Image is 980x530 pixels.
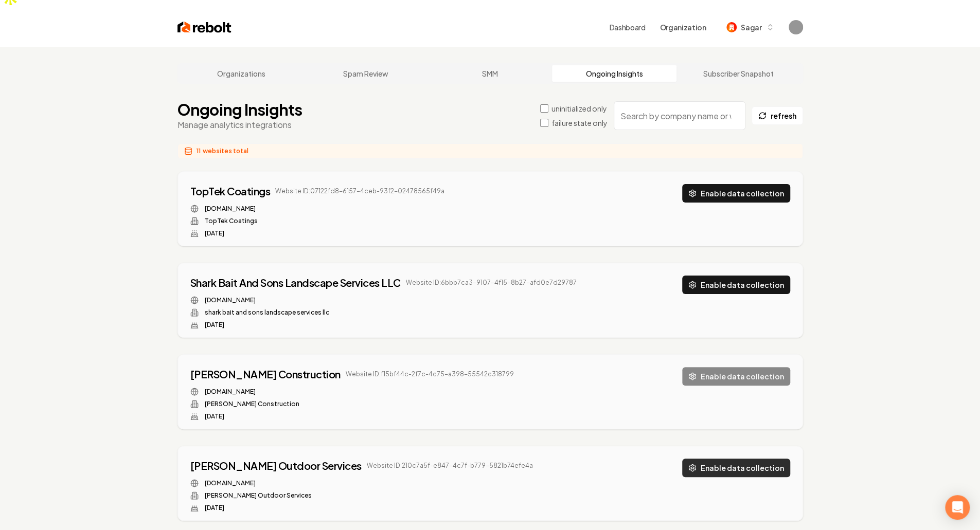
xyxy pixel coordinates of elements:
[614,101,745,130] input: Search by company name or website ID
[726,22,737,32] img: Sagar
[789,20,803,34] img: Sagar Soni
[682,184,790,203] button: Enable data collection
[177,119,302,131] p: Manage analytics integrations
[682,276,790,294] button: Enable data collection
[406,279,577,287] span: Website ID: 6bbb7ca3-9107-4f15-8b27-afd0e7d29787
[177,20,231,34] img: Rebolt Logo
[653,18,712,36] button: Organization
[551,103,607,114] label: uninitialized only
[551,118,608,128] label: failure state only
[346,370,514,378] span: Website ID: f15bf44c-2f7c-4c75-a398-55542c318799
[203,147,248,155] span: websites total
[197,147,201,155] span: 11
[676,65,801,82] a: Subscriber Snapshot
[205,388,256,396] a: [DOMAIN_NAME]
[190,296,577,304] div: Website
[741,22,761,33] span: Sagar
[180,65,304,82] a: Organizations
[190,276,401,290] a: Shark Bait And Sons Landscape Services LLC
[190,388,514,396] div: Website
[190,205,445,213] div: Website
[190,459,362,473] a: [PERSON_NAME] Outdoor Services
[205,479,256,487] a: [DOMAIN_NAME]
[190,184,271,198] a: TopTek Coatings
[190,479,533,487] div: Website
[190,367,341,381] a: [PERSON_NAME] Construction
[275,187,444,195] span: Website ID: 07122fd8-6157-4ceb-93f2-02478565f49a
[304,65,428,82] a: Spam Review
[682,459,790,477] button: Enable data collection
[205,205,256,213] a: [DOMAIN_NAME]
[552,65,676,82] a: Ongoing Insights
[945,495,970,520] div: Open Intercom Messenger
[205,296,256,304] a: [DOMAIN_NAME]
[610,22,646,32] a: Dashboard
[428,65,553,82] a: SMM
[367,462,533,470] span: Website ID: 210c7a5f-e847-4c7f-b779-5821b74efe4a
[177,100,302,119] h1: Ongoing Insights
[789,20,803,34] button: Open user button
[752,106,803,125] button: refresh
